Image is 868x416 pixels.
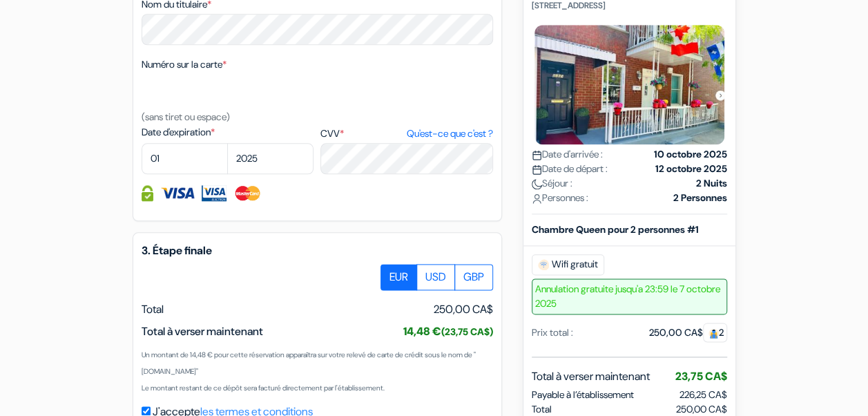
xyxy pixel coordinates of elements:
img: calendar.svg [532,149,542,160]
small: Un montant de 14,48 € pour cette réservation apparaîtra sur votre relevé de carte de crédit sous ... [142,350,476,376]
strong: 10 octobre 2025 [654,146,727,161]
small: (23,75 CA$) [441,325,493,338]
strong: 2 Personnes [673,190,727,205]
span: Date d'arrivée : [532,146,603,161]
span: Total [142,302,164,316]
b: Chambre Queen pour 2 personnes #1 [532,223,699,235]
span: 226,25 CA$ [679,388,727,400]
small: (sans tiret ou espace) [142,111,230,123]
span: Total à verser maintenant [142,324,263,339]
span: 250,00 CA$ [434,301,493,318]
label: GBP [454,264,493,290]
span: 2 [703,322,727,341]
img: guest.svg [708,328,719,338]
img: free_wifi.svg [538,258,549,270]
label: USD [416,264,455,290]
span: Annulation gratuite jusqu'a 23:59 le 7 octobre 2025 [532,278,727,314]
span: Wifi gratuit [532,254,604,274]
strong: 2 Nuits [696,176,727,190]
label: EUR [380,264,417,290]
img: calendar.svg [532,164,542,174]
img: Visa [160,185,195,201]
img: user_icon.svg [532,193,542,203]
a: Qu'est-ce que c'est ? [406,126,492,141]
div: 250,00 CA$ [649,325,727,339]
img: Master Card [233,185,262,201]
small: Le montant restant de ce dépôt sera facturé directement par l'établissement. [142,384,385,393]
div: Prix total : [532,325,573,339]
label: Numéro sur la carte [142,57,226,72]
span: Total [532,401,552,416]
span: Personnes : [532,190,588,205]
img: Visa Electron [202,185,226,201]
span: 14,48 € [403,324,493,339]
label: CVV [320,126,492,141]
span: Date de départ : [532,161,608,176]
h5: 3. Étape finale [142,244,493,257]
strong: 12 octobre 2025 [655,161,727,176]
span: Séjour : [532,176,572,190]
span: Total à verser maintenant [532,368,650,384]
span: 23,75 CA$ [675,368,727,383]
div: Basic radio toggle button group [381,264,493,290]
img: Information de carte de crédit entièrement encryptée et sécurisée [142,185,153,201]
span: 250,00 CA$ [676,401,727,416]
img: moon.svg [532,178,542,189]
label: Date d'expiration [142,125,314,140]
span: Payable à l’établissement [532,387,634,401]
